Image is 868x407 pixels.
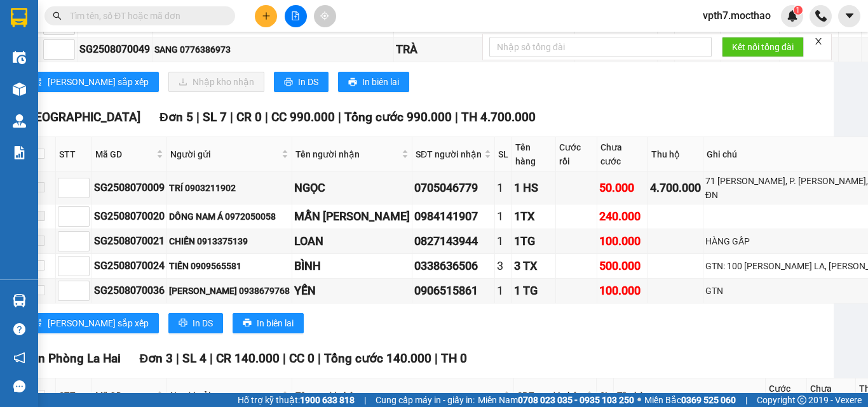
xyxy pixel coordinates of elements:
[292,254,412,279] td: BÌNH
[13,51,26,64] img: warehouse-icon
[291,11,300,20] span: file-add
[13,114,26,128] img: warehouse-icon
[34,77,43,88] span: sort-ascending
[13,352,25,364] span: notification
[94,283,165,298] div: SG2508070036
[182,351,207,366] span: SL 4
[478,393,634,407] span: Miền Nam
[92,254,167,279] td: SG2508070024
[320,11,329,20] span: aim
[95,389,154,403] span: Mã GD
[95,147,154,161] span: Mã GD
[292,172,412,204] td: NGỌC
[518,395,634,405] strong: 0708 023 035 - 0935 103 250
[170,147,279,161] span: Người gửi
[216,351,280,366] span: CR 140.000
[338,72,409,92] button: printerIn biên lai
[140,351,173,366] span: Đơn 3
[13,83,26,96] img: warehouse-icon
[597,137,648,172] th: Chưa cước
[179,318,187,328] span: printer
[79,41,150,57] div: SG2508070049
[412,172,495,204] td: 0705046779
[292,204,412,229] td: MẪN NGUYỄN
[169,210,290,224] div: DÔNG NAM Á 0972050058
[24,72,159,92] button: sort-ascending[PERSON_NAME] sắp xếp
[262,11,271,20] span: plus
[497,208,510,225] div: 1
[24,351,121,366] span: Văn Phòng La Hai
[489,37,712,57] input: Nhập số tổng đài
[13,380,25,392] span: message
[599,257,646,275] div: 500.000
[414,232,492,250] div: 0827143944
[92,279,167,304] td: SG2508070036
[396,41,573,58] div: TRÀ
[13,146,26,159] img: solution-icon
[412,254,495,279] td: 0338636506
[295,389,501,403] span: Tên người nhận
[338,110,341,124] span: |
[285,5,307,27] button: file-add
[284,77,293,88] span: printer
[13,323,25,335] span: question-circle
[514,257,553,275] div: 3 TX
[318,351,321,366] span: |
[56,137,92,172] th: STT
[176,351,179,366] span: |
[637,397,641,403] span: ⚪️
[797,396,806,404] span: copyright
[283,351,286,366] span: |
[193,316,213,330] span: In DS
[314,5,336,27] button: aim
[416,147,482,161] span: SĐT người nhận
[169,181,290,195] div: TRÍ 0903211902
[53,11,62,20] span: search
[514,179,553,197] div: 1 HS
[455,110,458,124] span: |
[787,10,798,22] img: icon-new-feature
[294,179,410,197] div: NGỌC
[348,77,357,88] span: printer
[599,282,646,300] div: 100.000
[414,179,492,197] div: 0705046779
[94,180,165,196] div: SG2508070009
[844,10,855,22] span: caret-down
[497,257,510,275] div: 3
[394,37,575,62] td: TRÀ
[414,208,492,225] div: 0984141907
[159,110,193,124] span: Đơn 5
[34,318,43,328] span: sort-ascending
[556,137,597,172] th: Cước rồi
[376,393,475,407] span: Cung cấp máy in - giấy in:
[514,208,553,225] div: 1TX
[70,9,220,23] input: Tìm tên, số ĐT hoặc mã đơn
[294,257,410,275] div: BÌNH
[255,5,277,27] button: plus
[24,313,159,333] button: sort-ascending[PERSON_NAME] sắp xếp
[599,232,646,250] div: 100.000
[412,279,495,304] td: 0906515861
[295,147,399,161] span: Tên người nhận
[298,75,318,89] span: In DS
[722,37,804,57] button: Kết nối tổng đài
[512,137,556,172] th: Tên hàng
[414,282,492,300] div: 0906515861
[294,232,410,250] div: LOAN
[48,316,149,330] span: [PERSON_NAME] sắp xếp
[412,229,495,254] td: 0827143944
[92,172,167,204] td: SG2508070009
[13,294,26,307] img: warehouse-icon
[644,393,736,407] span: Miền Bắc
[292,229,412,254] td: LOAN
[238,393,355,407] span: Hỗ trợ kỹ thuật:
[745,393,747,407] span: |
[230,110,233,124] span: |
[265,110,268,124] span: |
[169,259,290,273] div: TIẾN 0909565581
[344,110,452,124] span: Tổng cước 990.000
[78,37,153,62] td: SG2508070049
[693,8,781,23] span: vpth7.mocthao
[48,75,149,89] span: [PERSON_NAME] sắp xếp
[271,110,335,124] span: CC 990.000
